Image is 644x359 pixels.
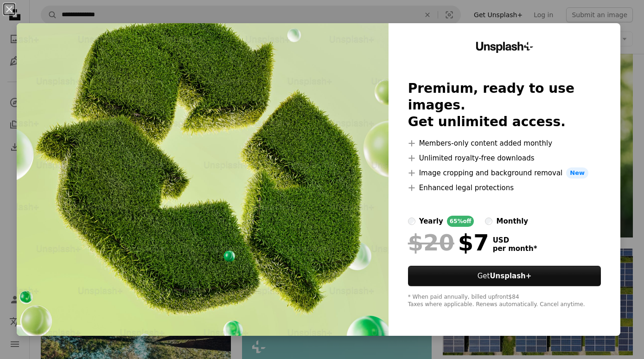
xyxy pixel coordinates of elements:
[408,182,601,193] li: Enhanced legal protections
[493,244,537,253] span: per month *
[447,216,474,227] div: 65% off
[485,218,492,225] input: monthly
[408,231,489,255] div: $7
[490,272,531,280] strong: Unsplash+
[419,216,443,227] div: yearly
[408,266,601,286] button: GetUnsplash+
[408,231,454,255] span: $20
[493,236,537,244] span: USD
[408,153,601,164] li: Unlimited royalty-free downloads
[408,218,415,225] input: yearly65%off
[408,294,601,308] div: * When paid annually, billed upfront $84 Taxes where applicable. Renews automatically. Cancel any...
[408,80,601,130] h2: Premium, ready to use images. Get unlimited access.
[408,167,601,179] li: Image cropping and background removal
[566,167,588,179] span: New
[408,138,601,149] li: Members-only content added monthly
[496,216,528,227] div: monthly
